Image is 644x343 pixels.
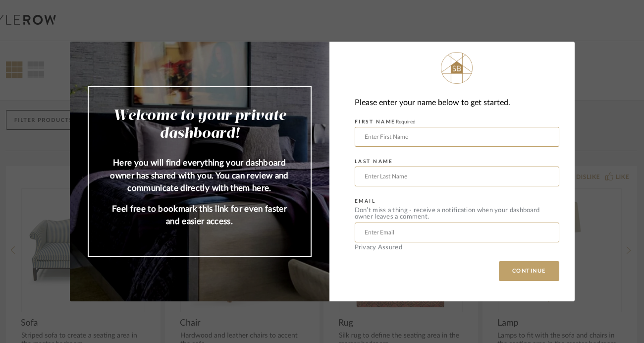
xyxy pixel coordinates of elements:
[355,96,559,110] div: Please enter your name below to get started.
[355,244,559,251] div: Privacy Assured
[396,119,416,124] span: Required
[355,119,416,125] label: FIRST NAME
[108,157,291,195] p: Here you will find everything your dashboard owner has shared with you. You can review and commun...
[499,261,559,281] button: CONTINUE
[108,203,291,228] p: Feel free to bookmark this link for even faster and easier access.
[355,127,559,147] input: Enter First Name
[355,198,376,204] label: EMAIL
[355,207,559,220] div: Don’t miss a thing - receive a notification when your dashboard owner leaves a comment.
[355,159,393,165] label: LAST NAME
[355,167,559,186] input: Enter Last Name
[355,223,559,242] input: Enter Email
[108,107,291,143] h2: Welcome to your private dashboard!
